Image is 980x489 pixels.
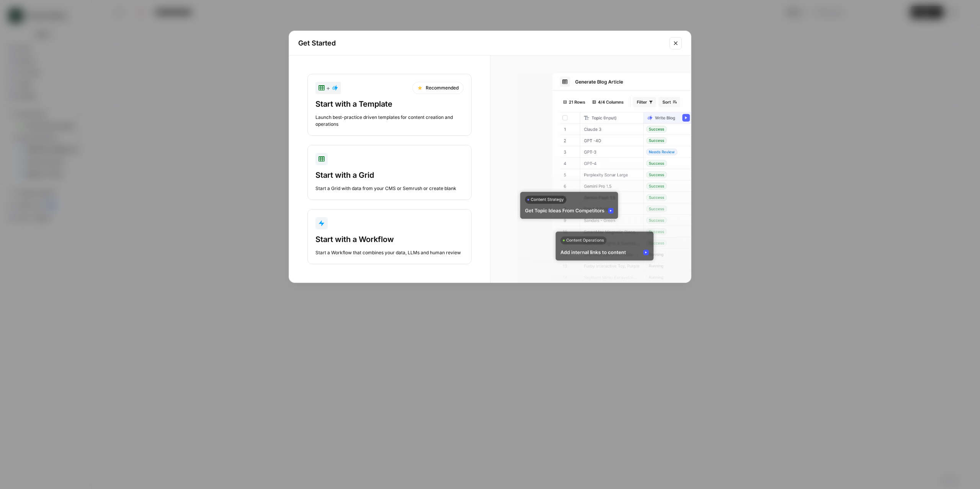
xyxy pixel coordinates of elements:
div: Start with a Workflow [315,234,464,245]
button: +RecommendedStart with a TemplateLaunch best-practice driven templates for content creation and o... [307,74,472,136]
button: Start with a GridStart a Grid with data from your CMS or Semrush or create blank [307,145,472,200]
button: Start with a WorkflowStart a Workflow that combines your data, LLMs and human review [307,209,472,264]
div: Start with a Grid [315,170,464,180]
div: Start a Workflow that combines your data, LLMs and human review [315,249,464,256]
button: Close modal [670,37,682,49]
div: Start with a Template [315,99,464,109]
div: Recommended [412,82,464,94]
div: Start a Grid with data from your CMS or Semrush or create blank [315,185,464,192]
h2: Get Started [298,38,665,49]
div: + [318,83,338,93]
div: Launch best-practice driven templates for content creation and operations [315,114,464,128]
